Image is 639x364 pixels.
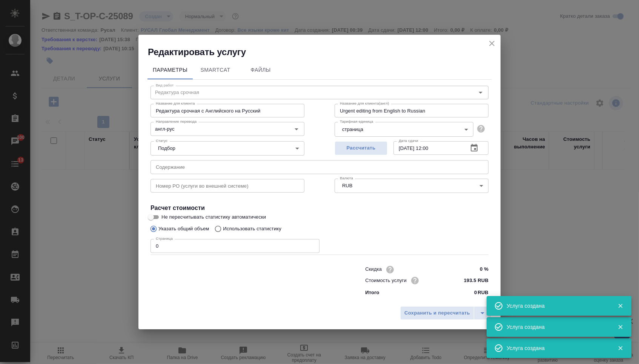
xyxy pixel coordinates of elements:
h2: Редактировать услугу [148,46,501,58]
span: Не пересчитывать статистику автоматически [161,213,266,221]
p: 0 [474,289,477,296]
div: Услуга создана [507,302,606,310]
span: Файлы [243,65,279,75]
div: Подбор [151,141,304,156]
div: Услуга создана [507,323,606,331]
button: Закрыть [613,324,628,330]
p: Указать общий объем [158,225,209,233]
div: RUB [335,179,488,193]
span: Параметры [152,65,188,75]
span: Сохранить и пересчитать [404,309,470,318]
p: RUB [478,289,488,296]
button: Закрыть [613,302,628,309]
p: Скидка [365,265,382,273]
div: Услуга создана [507,344,606,352]
div: split button [400,306,491,320]
button: RUB [340,182,355,189]
span: SmartCat [197,65,233,75]
h4: Расчет стоимости [151,204,488,213]
button: Сохранить и пересчитать [400,306,474,320]
span: Рассчитать [339,144,383,153]
div: страница [335,122,473,136]
p: Итого [365,289,379,296]
input: ✎ Введи что-нибудь [460,275,488,286]
button: Open [291,124,302,134]
p: Стоимость услуги [365,277,407,284]
button: close [486,38,498,49]
button: Рассчитать [335,141,387,155]
input: ✎ Введи что-нибудь [460,264,488,275]
button: Подбор [156,145,178,151]
p: Использовать статистику [223,225,281,233]
button: Закрыть [613,345,628,352]
button: страница [340,126,366,133]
